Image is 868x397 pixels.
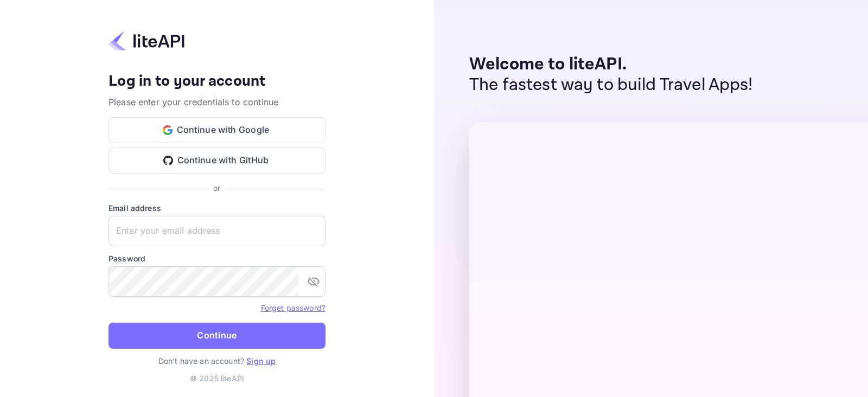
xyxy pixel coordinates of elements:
[246,356,276,366] a: Sign up
[108,117,325,143] button: Continue with Google
[108,216,325,246] input: Enter your email address
[108,148,325,174] button: Continue with GitHub
[108,202,325,214] label: Email address
[303,271,324,292] button: toggle password visibility
[213,182,220,194] p: or
[108,72,325,91] h4: Log in to your account
[108,95,325,108] p: Please enter your credentials to continue
[108,253,325,264] label: Password
[108,323,325,349] button: Continue
[261,302,325,313] a: Forget password?
[108,355,325,367] p: Don't have an account?
[469,54,753,75] p: Welcome to liteAPI.
[108,30,184,52] img: liteapi
[469,75,753,95] p: The fastest way to build Travel Apps!
[190,373,244,384] p: © 2025 liteAPI
[261,303,325,312] a: Forget password?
